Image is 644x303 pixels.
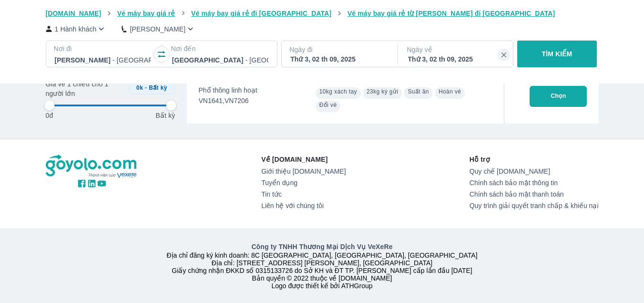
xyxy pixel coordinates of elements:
p: [PERSON_NAME] [130,24,185,34]
div: Thứ 3, 02 th 09, 2025 [408,54,504,64]
p: TÌM KIẾM [542,49,572,59]
p: Nơi đi [54,44,152,53]
a: Quy trình giải quyết tranh chấp & khiếu nại [470,202,599,209]
p: Hỗ trợ [470,155,599,164]
span: Đổi vé [319,102,337,108]
span: - [145,84,147,91]
p: Giá vé 1 chiều cho 1 người lớn [46,79,125,98]
p: Bất kỳ [155,111,175,120]
span: VN1641,VN7206 [199,96,257,105]
a: Liên hệ với chúng tôi [261,202,346,209]
span: Suất ăn [408,88,429,95]
span: Vé máy bay giá rẻ từ [PERSON_NAME] đi [GEOGRAPHIC_DATA] [348,10,555,17]
p: 1 Hành khách [55,24,97,34]
nav: breadcrumb [46,9,599,18]
span: [DOMAIN_NAME] [46,10,102,17]
p: Ngày đi [289,45,388,54]
span: Bất kỳ [149,84,167,91]
div: Thứ 3, 02 th 09, 2025 [290,54,387,64]
a: Chính sách bảo mật thanh toán [470,190,599,198]
p: Ngày về [407,45,505,54]
span: Phổ thông linh hoạt [199,85,257,95]
button: Chọn [530,86,587,107]
a: Chính sách bảo mật thông tin [470,179,599,187]
img: logo [46,155,138,178]
button: TÌM KIẾM [517,41,597,67]
p: Về [DOMAIN_NAME] [261,155,346,164]
button: [PERSON_NAME] [122,24,195,34]
a: Giới thiệu [DOMAIN_NAME] [261,167,346,175]
a: Tin tức [261,190,346,198]
button: 1 Hành khách [46,24,107,34]
p: Công ty TNHH Thương Mại Dịch Vụ VeXeRe [48,242,597,251]
span: 0k [136,84,143,91]
span: Vé máy bay giá rẻ [117,10,175,17]
a: Tuyển dụng [261,179,346,187]
div: Địa chỉ đăng ký kinh doanh: 8C [GEOGRAPHIC_DATA], [GEOGRAPHIC_DATA], [GEOGRAPHIC_DATA] Địa chỉ: [... [40,242,604,290]
span: Hoàn vé [439,88,461,95]
p: 0đ [46,111,53,120]
p: Nơi đến [171,44,269,53]
span: 23kg ký gửi [367,88,398,95]
span: 10kg xách tay [319,88,357,95]
a: Quy chế [DOMAIN_NAME] [470,167,599,175]
span: Vé máy bay giá rẻ đi [GEOGRAPHIC_DATA] [191,10,331,17]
